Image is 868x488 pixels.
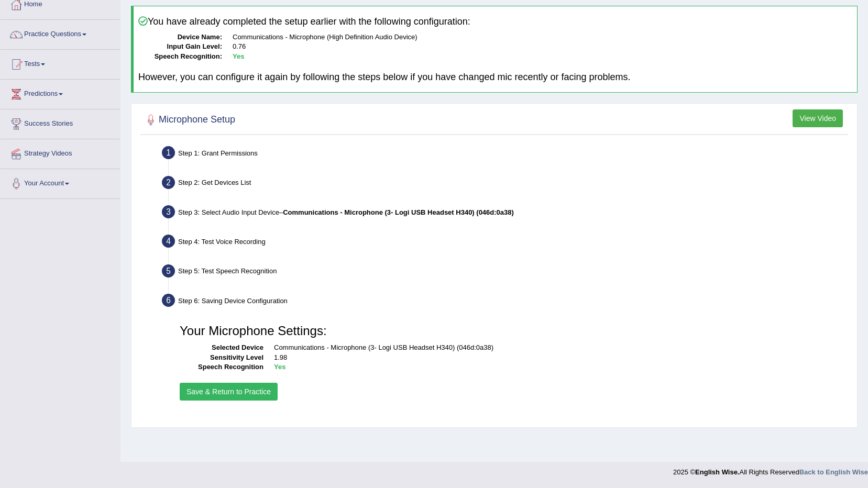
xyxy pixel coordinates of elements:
[157,202,852,225] div: Step 3: Select Audio Input Device
[143,112,235,128] h2: Microphone Setup
[279,208,514,216] span: –
[274,343,840,353] dd: Communications - Microphone (3- Logi USB Headset H340) (046d:0a38)
[1,80,120,106] a: Predictions
[138,72,852,83] h4: However, you can configure it again by following the steps below if you have changed mic recently...
[1,50,120,76] a: Tests
[1,109,120,136] a: Success Stories
[673,462,868,477] div: 2025 © All Rights Reserved
[138,16,852,27] h4: You have already completed the setup earlier with the following configuration:
[283,208,514,216] b: Communications - Microphone (3- Logi USB Headset H340) (046d:0a38)
[233,42,852,52] dd: 0.76
[157,261,852,284] div: Step 5: Test Speech Recognition
[180,353,263,363] dt: Sensitivity Level
[1,169,120,195] a: Your Account
[157,231,852,254] div: Step 4: Test Voice Recording
[157,291,852,314] div: Step 6: Saving Device Configuration
[157,143,852,166] div: Step 1: Grant Permissions
[180,383,278,401] button: Save & Return to Practice
[799,468,868,476] a: Back to English Wise
[233,52,244,60] b: Yes
[1,139,120,165] a: Strategy Videos
[157,173,852,196] div: Step 2: Get Devices List
[1,20,120,46] a: Practice Questions
[180,343,263,353] dt: Selected Device
[695,468,739,476] strong: English Wise.
[138,32,222,42] dt: Device Name:
[138,42,222,52] dt: Input Gain Level:
[274,353,840,363] dd: 1.98
[138,52,222,62] dt: Speech Recognition:
[180,324,840,338] h3: Your Microphone Settings:
[793,109,843,127] button: View Video
[180,362,263,372] dt: Speech Recognition
[274,363,285,371] b: Yes
[233,32,852,42] dd: Communications - Microphone (High Definition Audio Device)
